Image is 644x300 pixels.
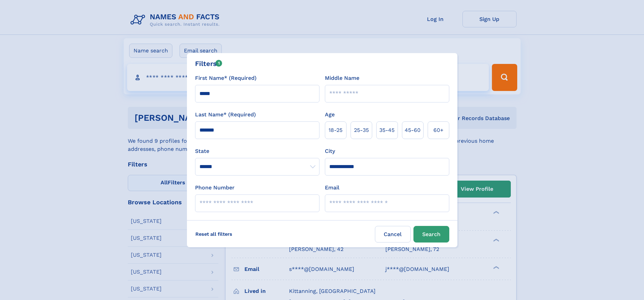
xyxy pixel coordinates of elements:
[195,59,222,69] div: Filters
[325,111,335,119] label: Age
[329,126,342,134] span: 18‑25
[195,147,319,155] label: State
[325,147,335,155] label: City
[195,111,256,119] label: Last Name* (Required)
[191,226,237,242] label: Reset all filters
[405,126,421,134] span: 45‑60
[433,126,444,134] span: 60+
[325,74,359,82] label: Middle Name
[354,126,369,134] span: 25‑35
[325,184,339,192] label: Email
[413,226,449,243] button: Search
[379,126,395,134] span: 35‑45
[195,184,235,192] label: Phone Number
[195,74,257,82] label: First Name* (Required)
[375,226,411,243] label: Cancel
